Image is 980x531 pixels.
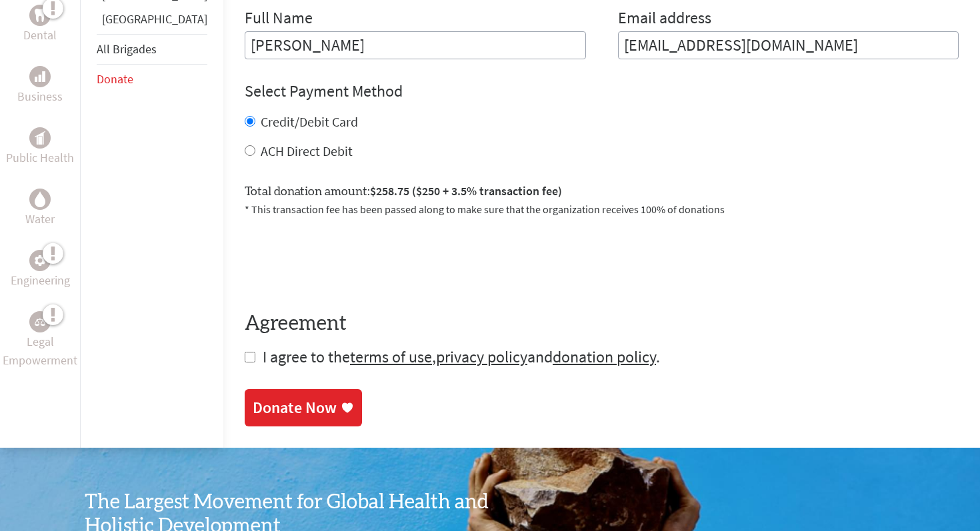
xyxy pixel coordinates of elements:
[436,346,527,367] a: privacy policy
[35,9,45,22] img: Dental
[35,192,45,207] img: Water
[97,41,157,57] a: All Brigades
[618,7,711,31] label: Email address
[25,210,55,229] p: Water
[23,26,57,45] p: Dental
[97,10,207,34] li: Panama
[245,31,586,59] input: Enter Full Name
[29,5,51,26] div: Dental
[29,311,51,332] div: Legal Empowerment
[25,189,55,229] a: WaterWater
[261,143,353,159] label: ACH Direct Debit
[35,131,45,145] img: Public Health
[3,311,77,370] a: Legal EmpowermentLegal Empowerment
[35,255,45,266] img: Engineering
[3,332,77,370] p: Legal Empowerment
[29,189,51,210] div: Water
[29,250,51,271] div: Engineering
[6,127,74,167] a: Public HealthPublic Health
[553,346,656,367] a: donation policy
[23,5,57,45] a: DentalDental
[245,7,313,31] label: Full Name
[17,87,63,106] p: Business
[245,201,959,217] p: * This transaction fee has been passed along to make sure that the organization receives 100% of ...
[17,66,63,106] a: BusinessBusiness
[350,346,432,367] a: terms of use
[245,389,362,426] a: Donate Now
[97,65,207,94] li: Donate
[29,127,51,149] div: Public Health
[29,66,51,87] div: Business
[245,233,447,285] iframe: reCAPTCHA
[11,250,70,290] a: EngineeringEngineering
[618,31,959,59] input: Your Email
[11,271,70,290] p: Engineering
[245,182,562,201] label: Total donation amount:
[245,312,959,336] h4: Agreement
[6,149,74,167] p: Public Health
[97,34,207,65] li: All Brigades
[370,183,562,199] span: $258.75 ($250 + 3.5% transaction fee)
[35,71,45,82] img: Business
[263,346,660,367] span: I agree to the , and .
[97,71,133,87] a: Donate
[253,397,337,418] div: Donate Now
[35,318,45,326] img: Legal Empowerment
[102,11,207,27] a: [GEOGRAPHIC_DATA]
[245,81,959,102] h4: Select Payment Method
[261,113,358,130] label: Credit/Debit Card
